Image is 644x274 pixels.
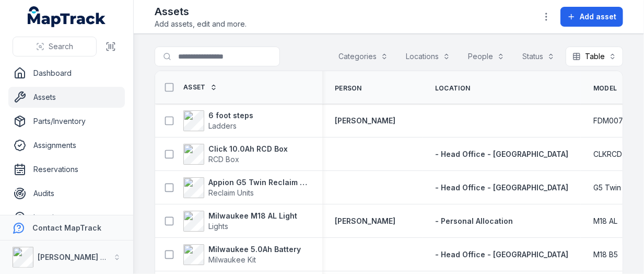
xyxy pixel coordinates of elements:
[183,177,310,198] a: Appion G5 Twin Reclaim UnitReclaim Units
[49,41,73,52] span: Search
[208,188,254,197] span: Reclaim Units
[208,144,288,154] strong: Click 10.0Ah RCD Box
[183,83,217,92] a: Asset
[461,47,511,66] button: People
[566,47,623,66] button: Table
[183,244,301,265] a: Milwaukee 5.0Ah BatteryMilwaukee Kit
[208,222,228,231] span: Lights
[208,255,256,264] span: Milwaukee Kit
[8,183,125,204] a: Audits
[593,149,629,159] span: CLKRCD01
[208,155,239,164] span: RCD Box
[208,177,310,188] strong: Appion G5 Twin Reclaim Unit
[8,159,125,180] a: Reservations
[593,116,641,126] span: FDM007-PRO
[516,47,561,66] button: Status
[183,110,253,131] a: 6 foot stepsLadders
[435,216,513,226] a: - Personal Allocation
[435,182,568,193] a: - Head Office - [GEOGRAPHIC_DATA]
[593,84,629,93] a: Model
[13,37,97,56] button: Search
[38,253,110,261] strong: [PERSON_NAME] Air
[435,84,470,93] span: Location
[580,12,616,22] span: Add asset
[593,182,621,193] span: G5 Twin
[8,135,125,156] a: Assignments
[208,110,253,121] strong: 6 foot steps
[335,216,395,226] a: [PERSON_NAME]
[593,216,617,226] span: M18 AL
[208,244,301,255] strong: Milwaukee 5.0Ah Battery
[560,7,623,27] button: Add asset
[435,149,568,159] a: - Head Office - [GEOGRAPHIC_DATA]
[32,223,101,232] strong: Contact MapTrack
[593,84,617,93] span: Model
[435,150,568,158] span: - Head Office - [GEOGRAPHIC_DATA]
[208,121,237,130] span: Ladders
[8,111,125,132] a: Parts/Inventory
[335,84,362,93] span: Person
[593,249,618,260] span: M18 B5
[332,47,395,66] button: Categories
[435,183,568,192] span: - Head Office - [GEOGRAPHIC_DATA]
[399,47,457,66] button: Locations
[155,19,247,29] span: Add assets, edit and more.
[183,144,288,165] a: Click 10.0Ah RCD BoxRCD Box
[183,211,297,232] a: Milwaukee M18 AL LightLights
[435,249,568,260] a: - Head Office - [GEOGRAPHIC_DATA]
[8,87,125,108] a: Assets
[435,216,513,225] span: - Personal Allocation
[335,116,395,126] a: [PERSON_NAME]
[435,250,568,259] span: - Head Office - [GEOGRAPHIC_DATA]
[183,83,206,92] span: Asset
[28,6,106,27] a: MapTrack
[8,63,125,84] a: Dashboard
[208,211,297,221] strong: Milwaukee M18 AL Light
[8,207,125,228] a: Locations
[155,4,247,19] h2: Assets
